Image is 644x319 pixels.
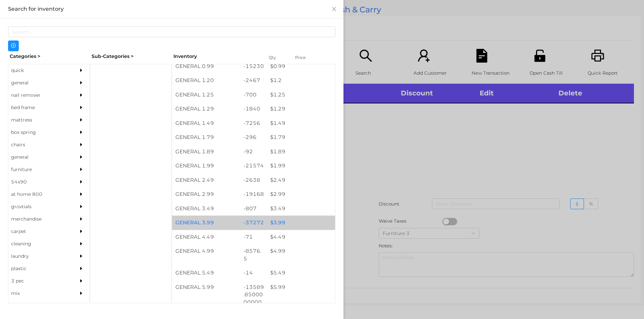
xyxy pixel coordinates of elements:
[79,105,84,110] i: icon: caret-right
[8,5,335,13] div: Search for inventory
[8,101,69,114] div: bed frame
[240,244,267,266] div: -8576.5
[79,155,84,159] i: icon: caret-right
[172,173,240,187] div: GENERAL 2.49
[267,266,335,280] div: $ 5.49
[240,102,267,116] div: -1840
[267,230,335,244] div: $ 4.49
[172,187,240,202] div: GENERAL 2.99
[172,202,240,216] div: GENERAL 3.49
[240,59,267,74] div: -15230
[267,130,335,145] div: $ 1.79
[240,159,267,173] div: -21574
[173,53,260,60] div: Inventory
[8,262,69,275] div: plastic
[267,88,335,102] div: $ 1.25
[172,244,240,258] div: GENERAL 4.99
[8,213,69,225] div: merchandise
[8,287,69,300] div: mix
[172,59,240,74] div: GENERAL 0.99
[293,53,320,62] div: Price
[79,167,84,172] i: icon: caret-right
[8,275,69,287] div: 3 pec
[240,202,267,216] div: -807
[172,116,240,131] div: GENERAL 1.49
[267,53,287,62] div: Qty
[8,126,69,139] div: box spring
[172,266,240,280] div: GENERAL 5.49
[240,216,267,230] div: -37272
[172,280,240,295] div: GENERAL 5.99
[79,266,84,271] i: icon: caret-right
[8,26,335,37] input: Search...
[79,68,84,73] i: icon: caret-right
[79,229,84,234] i: icon: caret-right
[8,114,69,126] div: mattress
[240,88,267,102] div: -700
[8,139,69,151] div: chairs
[79,217,84,221] i: icon: caret-right
[172,230,240,244] div: GENERAL 4.49
[79,241,84,246] i: icon: caret-right
[8,89,69,101] div: nail remover
[267,173,335,187] div: $ 2.49
[267,202,335,216] div: $ 3.49
[79,142,84,147] i: icon: caret-right
[240,187,267,202] div: -19168
[240,145,267,159] div: -92
[79,291,84,296] i: icon: caret-right
[267,280,335,295] div: $ 5.99
[267,244,335,258] div: $ 4.99
[79,204,84,209] i: icon: caret-right
[267,216,335,230] div: $ 3.99
[172,145,240,159] div: GENERAL 1.89
[79,80,84,85] i: icon: caret-right
[240,280,267,317] div: -13589.850000000002
[267,73,335,88] div: $ 1.2
[240,266,267,280] div: -14
[8,163,69,176] div: furniture
[79,278,84,283] i: icon: caret-right
[267,116,335,131] div: $ 1.49
[172,88,240,102] div: GENERAL 1.25
[8,64,69,77] div: quick
[267,102,335,116] div: $ 1.29
[8,238,69,250] div: cleaning
[79,130,84,135] i: icon: caret-right
[79,93,84,97] i: icon: caret-right
[8,201,69,213] div: grovtials
[8,188,69,201] div: at home 800
[8,176,69,188] div: 54x90
[240,230,267,244] div: -71
[240,130,267,145] div: -296
[267,145,335,159] div: $ 1.89
[8,41,19,51] button: icon: plus-circle
[8,151,69,163] div: general
[267,187,335,202] div: $ 2.99
[172,216,240,230] div: GENERAL 3.99
[172,102,240,116] div: GENERAL 1.29
[79,254,84,258] i: icon: caret-right
[79,179,84,184] i: icon: caret-right
[8,51,90,62] div: Categories >
[79,117,84,122] i: icon: caret-right
[172,159,240,173] div: GENERAL 1.99
[240,173,267,187] div: -2638
[267,59,335,74] div: $ 0.99
[172,130,240,145] div: GENERAL 1.79
[331,6,337,12] i: icon: close
[8,225,69,238] div: carpet
[8,300,69,312] div: appliances
[240,116,267,131] div: -7256
[79,192,84,196] i: icon: caret-right
[90,51,172,62] div: Sub-Categories >
[172,73,240,88] div: GENERAL 1.20
[8,250,69,262] div: laundry
[8,77,69,89] div: general
[267,159,335,173] div: $ 1.99
[240,73,267,88] div: -2467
